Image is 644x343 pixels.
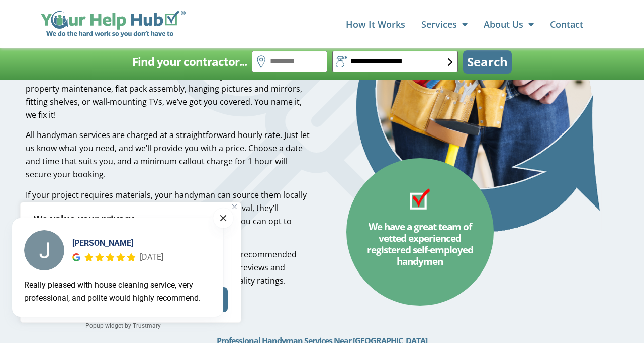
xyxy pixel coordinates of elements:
[484,14,534,34] a: About Us
[140,251,163,264] div: [DATE]
[448,58,452,66] img: select-box-form.svg
[346,14,405,34] a: How It Works
[41,11,186,38] img: Your Help Hub Wide Logo
[196,14,583,34] nav: Menu
[24,279,211,305] div: Really pleased with house cleaning service, very professional, and polite would highly recommend.
[72,253,80,261] div: Google
[421,14,468,34] a: Services
[12,321,234,331] a: Popup widget by Trustmary
[24,230,64,270] img: Janet
[26,56,310,121] p: In just a few clicks, we’ll connect you with an experienced local handyman in [GEOGRAPHIC_DATA] w...
[26,128,310,181] p: All handyman services are charged at a straightforward hourly rate. Just let us know what you nee...
[367,220,473,268] span: We have a great team of vetted experienced registered self-employed handymen
[72,253,80,261] img: Google Reviews
[463,50,512,74] button: Search
[26,188,310,241] p: If your project requires materials, your handyman can source them locally and provide you with an...
[550,14,583,34] a: Contact
[232,204,237,209] img: Close
[132,52,247,72] h2: Find your contractor...
[72,237,163,249] div: [PERSON_NAME]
